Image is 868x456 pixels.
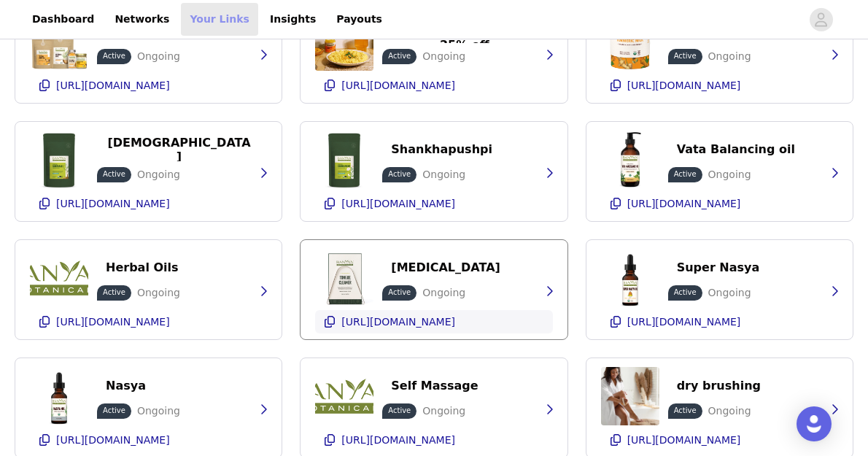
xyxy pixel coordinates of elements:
[103,405,125,416] p: Active
[627,316,741,328] p: [URL][DOMAIN_NAME]
[30,249,88,307] img: Ayurvedic Oils - Herbal Oils for Ayurvedic Massage & Abhyanga Body Oil
[106,260,179,274] p: Herbal Oils
[23,3,103,36] a: Dashboard
[30,428,267,452] button: [URL][DOMAIN_NAME]
[97,374,155,398] button: Nasya
[103,50,125,61] p: Active
[601,367,659,425] img: What Is Ayurvedic Dry Massage And Why You Should Try It
[391,379,478,393] p: Self Massage
[391,260,500,274] p: [MEDICAL_DATA]
[422,403,465,419] p: Ongoing
[315,367,373,425] img: Benefits of Self Massage in Ayurveda - Abhyanga
[30,310,267,333] button: [URL][DOMAIN_NAME]
[106,136,252,163] p: [DEMOGRAPHIC_DATA]
[422,49,465,64] p: Ongoing
[601,131,659,189] img: Vata Massage Oil | Organic Ayurvedic Oil
[315,310,552,333] button: [URL][DOMAIN_NAME]
[341,198,455,209] p: [URL][DOMAIN_NAME]
[388,169,411,179] p: Active
[382,374,487,398] button: Self Massage
[677,379,761,393] p: dry brushing
[388,50,411,61] p: Active
[708,285,751,301] p: Ongoing
[382,138,501,161] button: Shankhapushpi
[627,198,741,209] p: [URL][DOMAIN_NAME]
[814,8,828,31] div: avatar
[422,285,465,301] p: Ongoing
[97,138,261,161] button: [DEMOGRAPHIC_DATA]
[601,74,838,97] button: [URL][DOMAIN_NAME]
[422,167,465,182] p: Ongoing
[315,12,373,71] img: Ayurvedic Cleansing Herbs and Products
[391,142,492,156] p: Shankhapushpi
[137,285,180,301] p: Ongoing
[627,434,741,446] p: [URL][DOMAIN_NAME]
[341,434,455,446] p: [URL][DOMAIN_NAME]
[103,169,125,179] p: Active
[388,405,411,416] p: Active
[674,169,697,179] p: Active
[708,49,751,64] p: Ongoing
[668,374,770,398] button: dry brushing
[668,256,769,279] button: Super Nasya
[315,192,552,215] button: [URL][DOMAIN_NAME]
[601,192,838,215] button: [URL][DOMAIN_NAME]
[56,198,170,209] p: [URL][DOMAIN_NAME]
[56,434,170,446] p: [URL][DOMAIN_NAME]
[677,142,795,156] p: Vata Balancing oil
[106,379,146,393] p: Nasya
[30,74,267,97] button: [URL][DOMAIN_NAME]
[181,3,258,36] a: Your Links
[601,12,659,71] img: Turmeric Milk | Golden Milk Turmeric Latte
[30,131,88,189] img: Shatavari Powder | Organic Asparagus Racemosus
[674,405,697,416] p: Active
[341,80,455,91] p: [URL][DOMAIN_NAME]
[601,310,838,333] button: [URL][DOMAIN_NAME]
[261,3,325,36] a: Insights
[106,3,178,36] a: Networks
[137,403,180,419] p: Ongoing
[674,50,697,61] p: Active
[708,403,751,419] p: Ongoing
[315,74,552,97] button: [URL][DOMAIN_NAME]
[315,428,552,452] button: [URL][DOMAIN_NAME]
[674,287,697,298] p: Active
[30,192,267,215] button: [URL][DOMAIN_NAME]
[388,287,411,298] p: Active
[797,406,832,441] div: Open Intercom Messenger
[30,12,88,71] img: Kitchari Kit - Organic ingredients to make this nourishing meal for 7 days
[328,3,391,36] a: Payouts
[382,256,509,279] button: [MEDICAL_DATA]
[341,316,455,328] p: [URL][DOMAIN_NAME]
[601,249,659,307] img: Super Nasya Oil | Sidha Soma Supreme
[627,80,741,91] p: [URL][DOMAIN_NAME]
[137,167,180,182] p: Ongoing
[56,80,170,91] p: [URL][DOMAIN_NAME]
[668,138,804,161] button: Vata Balancing oil
[315,249,373,307] img: Tongue Scraper | Tongue Cleaner | Metal Tongue Scraper
[97,256,187,279] button: Herbal Oils
[677,260,760,274] p: Super Nasya
[315,131,373,189] img: Shankhapushpi powder (Convolvulus prostratus) | Organic Ayurvedic Herbs
[30,367,88,425] img: Nasya Oil | Nose Oil & Nasal Lubricant
[601,428,838,452] button: [URL][DOMAIN_NAME]
[137,49,180,64] p: Ongoing
[56,316,170,328] p: [URL][DOMAIN_NAME]
[708,167,751,182] p: Ongoing
[103,287,125,298] p: Active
